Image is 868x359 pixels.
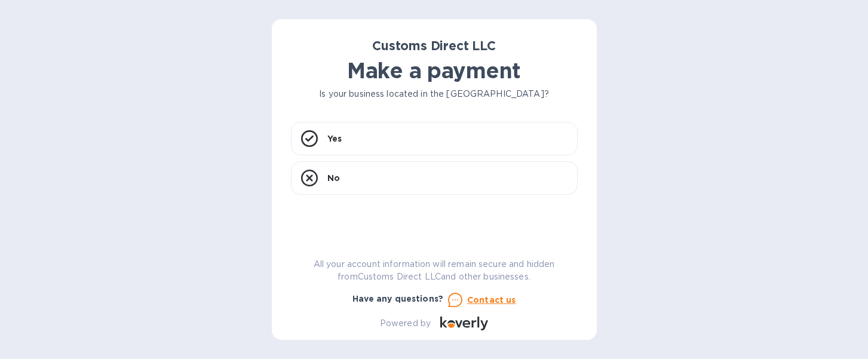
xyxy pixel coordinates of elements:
[372,38,496,53] b: Customs Direct LLC
[291,58,578,83] h1: Make a payment
[380,317,431,330] p: Powered by
[291,258,578,283] p: All your account information will remain secure and hidden from Customs Direct LLC and other busi...
[327,133,342,145] p: Yes
[291,88,578,100] p: Is your business located in the [GEOGRAPHIC_DATA]?
[467,295,516,305] u: Contact us
[327,172,340,184] p: No
[352,294,444,303] b: Have any questions?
